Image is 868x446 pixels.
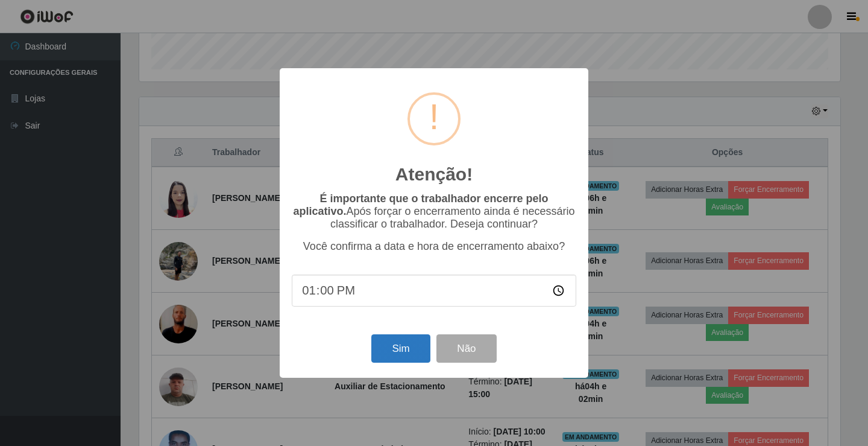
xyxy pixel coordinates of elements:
h2: Atenção! [395,164,473,185]
b: É importante que o trabalhador encerre pelo aplicativo. [293,193,548,217]
button: Sim [371,334,430,363]
button: Não [436,334,496,363]
p: Após forçar o encerramento ainda é necessário classificar o trabalhador. Deseja continuar? [292,193,576,231]
p: Você confirma a data e hora de encerramento abaixo? [292,240,576,253]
